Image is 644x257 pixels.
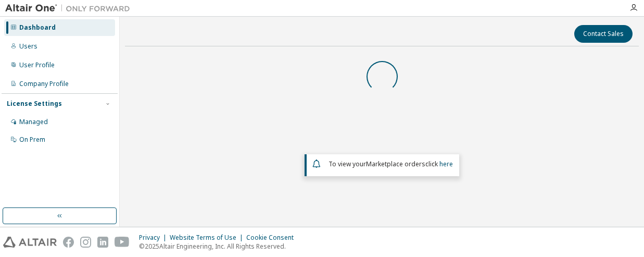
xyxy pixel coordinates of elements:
[574,25,633,43] button: Contact Sales
[97,237,108,248] img: linkedin.svg
[139,234,170,242] div: Privacy
[139,242,300,251] p: © 2025 Altair Engineering, Inc. All Rights Reserved.
[19,118,48,126] div: Managed
[80,237,91,248] img: instagram.svg
[7,100,62,108] div: License Settings
[63,237,74,248] img: facebook.svg
[19,61,55,69] div: User Profile
[19,80,69,88] div: Company Profile
[115,237,130,248] img: youtube.svg
[329,160,453,168] span: To view your click
[19,136,45,144] div: On Prem
[439,160,453,168] a: here
[246,234,300,242] div: Cookie Consent
[366,160,425,168] em: Marketplace orders
[5,3,135,14] img: Altair One
[170,234,246,242] div: Website Terms of Use
[3,237,57,248] img: altair_logo.svg
[19,42,37,51] div: Users
[19,23,56,32] div: Dashboard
